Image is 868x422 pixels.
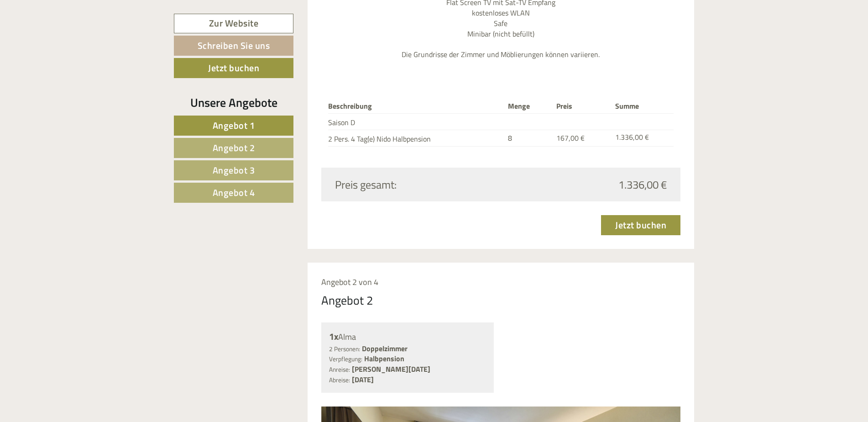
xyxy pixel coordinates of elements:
[213,141,255,155] span: Angebot 2
[329,365,350,374] small: Anreise:
[328,99,504,113] th: Beschreibung
[329,344,360,353] small: 2 Personen:
[352,364,430,375] b: [PERSON_NAME][DATE]
[174,58,293,78] a: Jetzt buchen
[352,374,374,385] b: [DATE]
[328,130,504,147] td: 2 Pers. 4 Tag(e) Nido Halbpension
[174,94,293,111] div: Unsere Angebote
[213,185,255,200] span: Angebot 4
[329,375,350,385] small: Abreise:
[174,14,293,33] a: Zur Website
[612,99,674,113] th: Summe
[213,163,255,177] span: Angebot 3
[321,276,378,288] span: Angebot 2 von 4
[329,330,486,343] div: Alma
[618,177,667,192] span: 1.336,00 €
[329,354,362,364] small: Verpflegung:
[601,215,680,235] a: Jetzt buchen
[174,36,293,56] a: Schreiben Sie uns
[362,343,408,354] b: Doppelzimmer
[553,99,612,113] th: Preis
[328,177,501,192] div: Preis gesamt:
[321,292,373,309] div: Angebot 2
[612,130,674,147] td: 1.336,00 €
[329,329,338,343] b: 1x
[556,132,585,143] span: 167,00 €
[213,118,255,132] span: Angebot 1
[504,130,553,147] td: 8
[328,114,504,130] td: Saison D
[504,99,553,113] th: Menge
[364,353,404,364] b: Halbpension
